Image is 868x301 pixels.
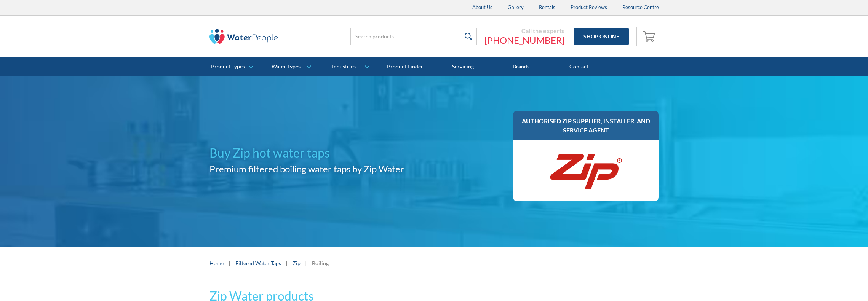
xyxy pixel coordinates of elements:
[209,259,224,267] a: Home
[228,258,232,268] div: |
[643,30,657,42] img: shopping cart
[492,57,550,76] a: Brands
[332,64,356,70] div: Industries
[260,57,318,76] a: Water Types
[209,144,431,162] h1: Buy Zip hot water taps
[272,64,301,70] div: Water Types
[484,35,564,46] a: [PHONE_NUMBER]
[209,29,278,44] img: The Water People
[641,27,659,46] a: Open empty cart
[211,64,245,70] div: Product Types
[312,259,329,267] div: Boiling
[304,258,308,268] div: |
[285,258,289,268] div: |
[376,57,434,76] a: Product Finder
[574,28,629,45] a: Shop Online
[318,57,376,76] a: Industries
[209,162,431,176] h2: Premium filtered boiling water taps by Zip Water
[350,28,477,45] input: Search products
[550,57,608,76] a: Contact
[521,116,651,135] h3: AUTHORISED ZIP SUPPLIER, INSTALLER, AND SERVICE AGENT
[293,259,301,267] a: Zip
[434,57,492,76] a: Servicing
[484,27,564,35] div: Call the experts
[235,259,281,267] a: Filtered Water Taps
[202,57,260,76] a: Product Types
